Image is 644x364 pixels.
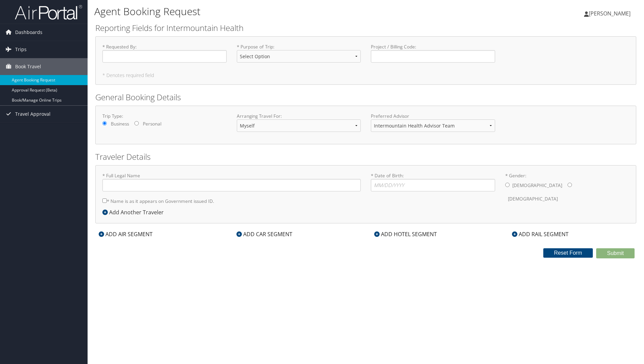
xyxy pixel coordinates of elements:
h2: General Booking Details [95,92,636,103]
input: * Date of Birth: [371,179,495,191]
button: Submit [596,248,635,258]
input: * Full Legal Name [102,179,361,191]
label: Project / Billing Code : [371,43,495,63]
label: [DEMOGRAPHIC_DATA] [512,179,562,192]
label: * Date of Birth: [371,172,495,191]
div: ADD HOTEL SEGMENT [371,230,440,238]
label: Preferred Advisor [371,113,495,119]
h1: Agent Booking Request [94,4,456,19]
label: * Name is as it appears on Government issued ID. [102,195,214,207]
div: ADD RAIL SEGMENT [509,230,572,238]
label: * Requested By : [102,43,227,63]
span: Trips [15,41,27,58]
h2: Traveler Details [95,151,636,162]
select: * Purpose of Trip: [237,50,361,63]
h5: * Denotes required field [102,73,629,78]
a: [PERSON_NAME] [584,3,637,24]
input: * Requested By: [102,50,227,63]
div: ADD AIR SEGMENT [95,230,156,238]
label: [DEMOGRAPHIC_DATA] [508,192,558,205]
input: * Name is as it appears on Government issued ID. [102,198,107,203]
span: [PERSON_NAME] [589,10,631,17]
h2: Reporting Fields for Intermountain Health [95,22,636,34]
button: Reset Form [543,248,593,258]
label: Business [111,120,129,127]
div: ADD CAR SEGMENT [233,230,296,238]
span: Travel Approval [15,106,51,122]
input: * Gender:[DEMOGRAPHIC_DATA][DEMOGRAPHIC_DATA] [568,183,572,187]
img: airportal-logo.png [15,4,82,20]
label: Trip Type: [102,113,227,119]
div: Add Another Traveler [102,208,167,216]
input: * Gender:[DEMOGRAPHIC_DATA][DEMOGRAPHIC_DATA] [505,183,510,187]
label: * Purpose of Trip : [237,43,361,68]
span: Book Travel [15,58,41,75]
span: Dashboards [15,24,42,41]
label: * Gender: [505,172,630,206]
label: Arranging Travel For: [237,113,361,119]
label: * Full Legal Name [102,172,361,191]
input: Project / Billing Code: [371,50,495,63]
label: Personal [143,120,161,127]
